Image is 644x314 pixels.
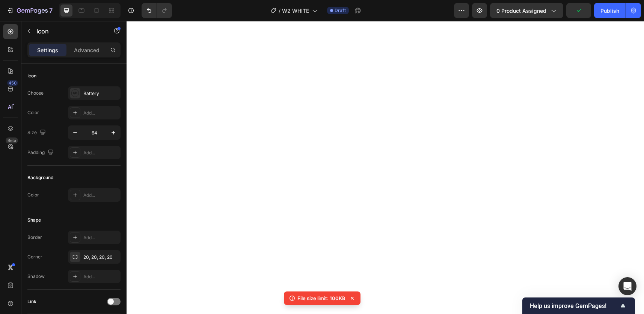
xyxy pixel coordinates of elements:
span: Help us improve GemPages! [530,302,618,309]
div: Add... [83,110,119,116]
span: Draft [335,7,346,14]
div: Choose [27,90,44,97]
div: Battery [83,90,119,97]
iframe: Design area [127,21,644,314]
div: Link [27,298,36,305]
div: Border [27,234,42,241]
div: Size [27,128,47,138]
span: 0 product assigned [496,7,546,15]
div: 450 [7,80,18,86]
p: Settings [37,46,58,54]
div: Undo/Redo [142,3,172,18]
div: Color [27,109,39,116]
p: File size limit: 100KB [297,294,345,302]
p: Icon [36,27,100,36]
div: Publish [600,7,619,15]
span: W2 WHITE [282,7,309,15]
div: Add... [83,149,119,156]
div: Add... [83,273,119,280]
div: Color [27,192,39,198]
button: Publish [594,3,626,18]
div: Shadow [27,273,45,280]
div: Background [27,174,53,181]
div: Add... [83,234,119,241]
button: Show survey - Help us improve GemPages! [530,301,627,310]
span: / [279,7,281,15]
div: Open Intercom Messenger [618,277,636,295]
div: Icon [27,72,36,79]
div: Beta [6,137,18,143]
div: 20, 20, 20, 20 [83,254,119,261]
p: 7 [49,6,53,15]
div: Padding [27,148,55,158]
div: Add... [83,192,119,199]
button: 7 [3,3,56,18]
p: Advanced [74,46,100,54]
div: Shape [27,217,41,223]
div: Corner [27,254,42,260]
button: 0 product assigned [490,3,563,18]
